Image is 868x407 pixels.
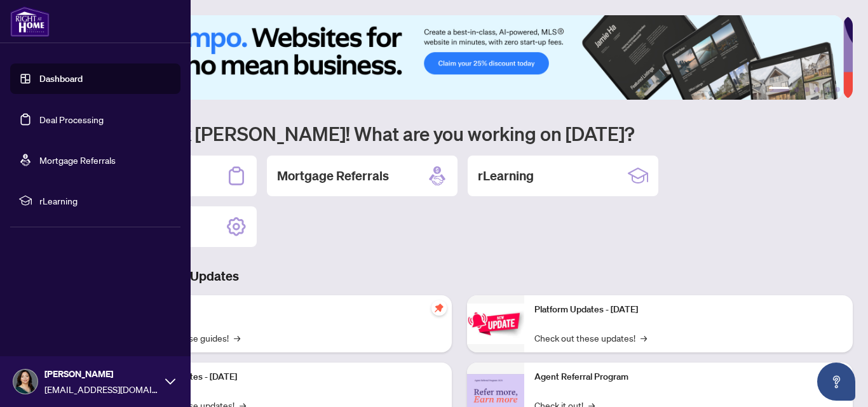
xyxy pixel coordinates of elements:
span: rLearning [39,194,172,208]
p: Platform Updates - [DATE] [534,303,843,317]
button: Open asap [817,363,855,401]
span: → [234,331,240,345]
h3: Brokerage & Industry Updates [66,267,853,285]
button: 1 [769,87,789,92]
p: Self-Help [133,303,442,317]
a: Deal Processing [39,114,104,125]
img: Platform Updates - June 23, 2025 [467,304,524,344]
span: [EMAIL_ADDRESS][DOMAIN_NAME] [44,382,159,396]
p: Agent Referral Program [534,370,843,384]
span: [PERSON_NAME] [44,367,159,381]
a: Dashboard [39,73,83,84]
button: 5 [825,87,830,92]
h1: Welcome back [PERSON_NAME]! What are you working on [DATE]? [66,121,853,145]
img: Slide 0 [66,15,843,100]
a: Check out these updates!→ [534,331,647,345]
h2: rLearning [478,167,534,185]
span: pushpin [431,300,447,316]
p: Platform Updates - [DATE] [133,370,442,384]
img: Profile Icon [13,370,37,394]
img: logo [10,6,50,37]
button: 3 [804,87,810,92]
button: 6 [835,87,840,92]
a: Mortgage Referrals [39,154,116,166]
span: → [641,331,647,345]
button: 4 [815,87,820,92]
h2: Mortgage Referrals [277,167,389,185]
button: 2 [794,87,799,92]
